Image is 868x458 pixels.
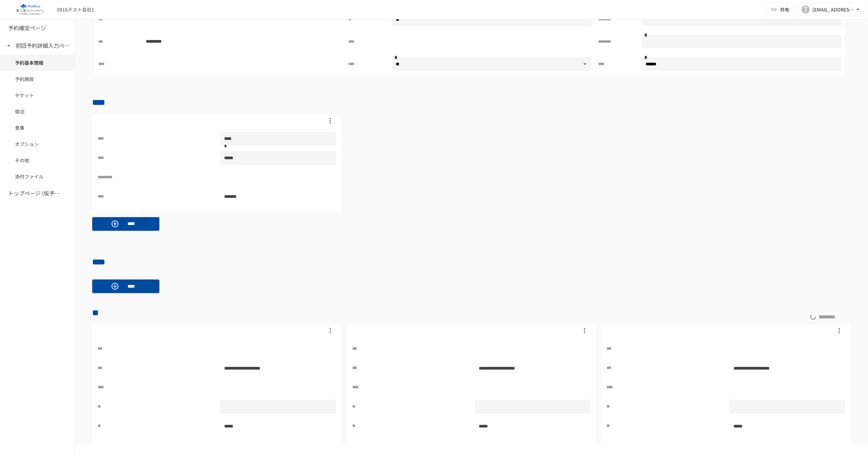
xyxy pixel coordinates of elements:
[812,5,854,14] div: [EMAIL_ADDRESS][DOMAIN_NAME]
[15,91,59,99] span: チケット
[15,140,59,148] span: オプション
[15,59,59,66] span: 予約基本情報
[780,6,789,13] span: 共有
[15,173,59,180] span: 添付ファイル
[57,6,94,13] div: 0916テスト会社1
[15,75,59,83] span: 予約施設
[15,108,59,115] span: 宿泊
[16,41,70,50] h6: 初回予約詳細入力ページ
[15,124,59,131] span: 食事
[797,3,865,16] button: T[EMAIL_ADDRESS][DOMAIN_NAME]
[8,24,46,33] h6: 予約確定ページ
[8,4,52,15] img: eQeGXtYPV2fEKIA3pizDiVdzO5gJTl2ahLbsPaD2E4R
[15,157,59,164] span: その他
[802,5,810,14] div: T
[766,3,795,16] button: 共有
[8,189,62,198] h6: トップページ (仮予約一覧)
